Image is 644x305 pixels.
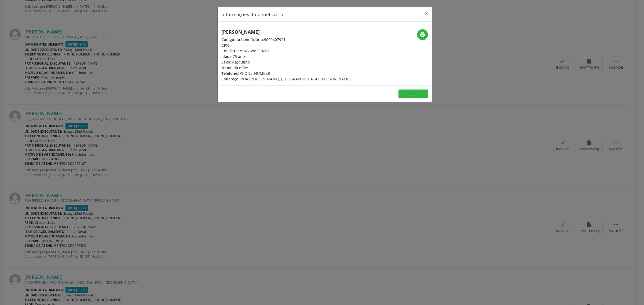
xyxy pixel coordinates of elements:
[221,76,240,81] span: Endereço:
[221,70,351,76] div: [PHONE_NUMBER]
[221,71,238,76] span: Telefone:
[221,65,248,70] span: Nome da mãe:
[221,48,242,53] span: CPF Titular:
[221,54,351,59] div: 75 anos
[221,65,351,70] div: --
[221,29,351,35] h5: [PERSON_NAME]
[221,11,283,18] h5: Informações do beneficiário
[221,37,351,42] div: 9000407921
[221,48,351,54] div: 946.688.504-97
[241,76,351,81] span: RUA [PERSON_NAME], [GEOGRAPHIC_DATA], [PERSON_NAME]
[221,54,233,59] span: Idade:
[421,7,432,20] button: Close
[221,59,231,65] span: Sexo:
[398,90,428,99] button: OK
[419,32,425,38] i: print
[221,42,351,48] div: --
[221,43,229,48] span: CPF:
[417,29,428,40] button: print
[221,59,351,65] div: Masculino
[221,37,264,42] span: Código do beneficiário:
